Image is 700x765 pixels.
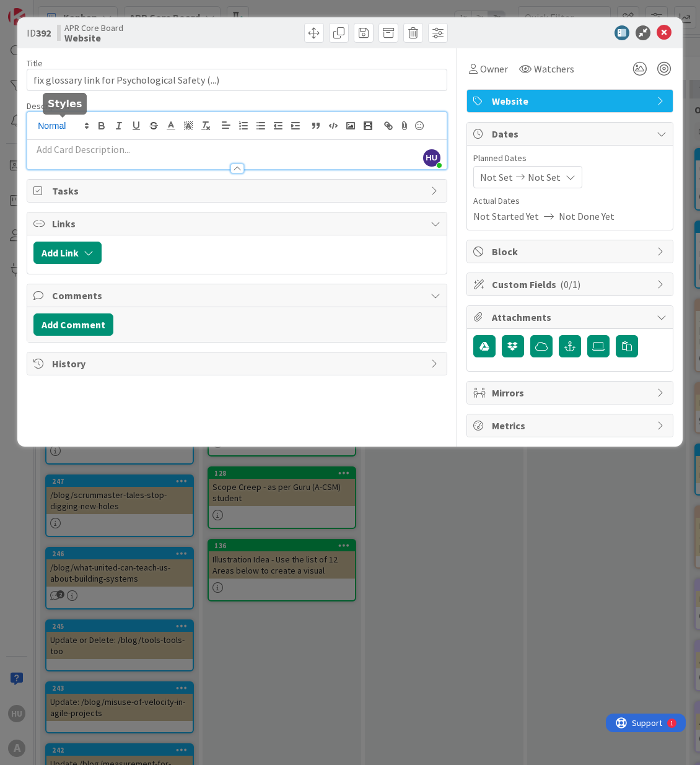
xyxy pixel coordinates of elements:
[27,25,51,40] span: ID
[27,69,447,91] input: type card name here...
[52,183,424,198] span: Tasks
[473,209,539,224] span: Not Started Yet
[559,209,615,224] span: Not Done Yet
[473,152,667,165] span: Planned Dates
[26,2,56,17] span: Support
[492,310,650,325] span: Attachments
[64,5,68,15] div: 1
[492,126,650,141] span: Dates
[492,244,650,259] span: Block
[528,170,561,185] span: Not Set
[36,27,51,39] b: 392
[473,195,667,208] span: Actual Dates
[48,98,82,110] h5: Styles
[52,288,424,303] span: Comments
[492,94,650,108] span: Website
[480,61,508,76] span: Owner
[52,356,424,371] span: History
[33,242,102,264] button: Add Link
[560,278,580,291] span: ( 0/1 )
[423,149,440,167] span: HU
[27,58,43,69] label: Title
[33,313,113,336] button: Add Comment
[480,170,513,185] span: Not Set
[534,61,574,76] span: Watchers
[492,418,650,433] span: Metrics
[492,385,650,400] span: Mirrors
[64,33,123,43] b: Website
[492,277,650,292] span: Custom Fields
[27,100,69,111] span: Description
[52,216,424,231] span: Links
[64,23,123,33] span: APR Core Board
